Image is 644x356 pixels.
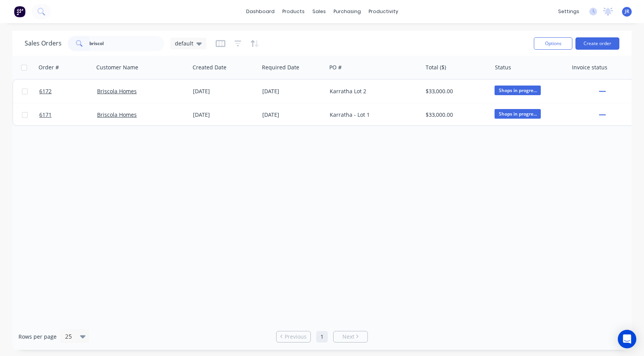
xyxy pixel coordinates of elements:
[39,103,97,126] a: 6171
[193,111,256,119] div: [DATE]
[316,331,328,343] a: Page 1 is your current page
[262,111,324,119] div: [DATE]
[309,6,330,17] div: sales
[273,331,371,343] ul: Pagination
[175,39,193,47] span: default
[426,64,446,71] div: Total ($)
[89,36,164,51] input: Search...
[330,6,365,17] div: purchasing
[39,64,59,71] div: Order #
[278,6,309,17] div: products
[618,330,636,348] div: Open Intercom Messenger
[625,8,629,15] span: JR
[242,6,278,17] a: dashboard
[39,80,97,103] a: 6172
[97,111,137,118] a: Briscola Homes
[193,87,256,95] div: [DATE]
[39,87,52,95] span: 6172
[18,333,57,341] span: Rows per page
[193,64,226,71] div: Created Date
[329,64,342,71] div: PO #
[97,87,137,95] a: Briscola Homes
[365,6,402,17] div: productivity
[277,333,310,341] a: Previous page
[426,87,485,95] div: $33,000.00
[39,111,52,119] span: 6171
[342,333,354,341] span: Next
[262,64,299,71] div: Required Date
[334,333,367,341] a: Next page
[495,64,511,71] div: Status
[285,333,307,341] span: Previous
[14,6,25,17] img: Factory
[575,37,619,50] button: Create order
[96,64,138,71] div: Customer Name
[572,64,607,71] div: Invoice status
[495,109,541,119] span: Shops in progre...
[534,37,572,50] button: Options
[262,87,324,95] div: [DATE]
[330,87,415,95] div: Karratha Lot 2
[330,111,415,119] div: Karratha - Lot 1
[25,40,62,47] h1: Sales Orders
[426,111,485,119] div: $33,000.00
[554,6,583,17] div: settings
[495,86,541,95] span: Shops in progre...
